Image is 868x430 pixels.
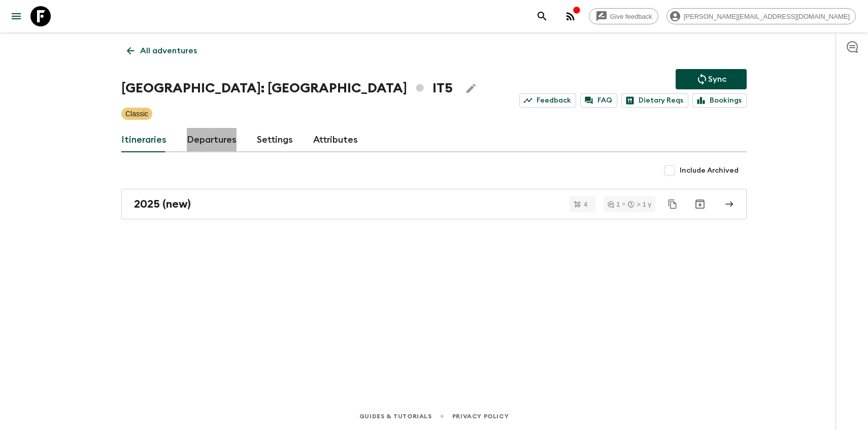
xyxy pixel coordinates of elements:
a: Dietary Reqs [621,93,688,108]
a: FAQ [580,93,617,108]
h1: [GEOGRAPHIC_DATA]: [GEOGRAPHIC_DATA] IT5 [121,78,453,98]
div: 1 [608,201,620,208]
span: Include Archived [680,166,739,176]
button: Edit Adventure Title [461,78,481,98]
h2: 2025 (new) [134,197,191,211]
a: Settings [257,128,293,152]
button: menu [6,6,26,26]
a: Give feedback [589,8,658,24]
p: All adventures [140,45,197,57]
a: Departures [187,128,237,152]
a: 2025 (new) [121,189,747,219]
a: All adventures [121,41,203,61]
p: Classic [125,109,148,119]
button: Archive [690,194,710,214]
p: Sync [708,73,726,85]
span: Give feedback [605,13,658,20]
a: Attributes [313,128,358,152]
button: Sync adventure departures to the booking engine [676,69,747,89]
a: Guides & Tutorials [359,411,432,422]
span: 4 [578,201,593,208]
a: Bookings [692,93,747,108]
div: [PERSON_NAME][EMAIL_ADDRESS][DOMAIN_NAME] [666,8,856,24]
a: Itineraries [121,128,166,152]
div: > 1 y [628,201,651,208]
a: Feedback [519,93,576,108]
button: Duplicate [663,195,682,213]
a: Privacy Policy [452,411,509,422]
span: [PERSON_NAME][EMAIL_ADDRESS][DOMAIN_NAME] [678,13,855,20]
button: search adventures [532,6,552,26]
